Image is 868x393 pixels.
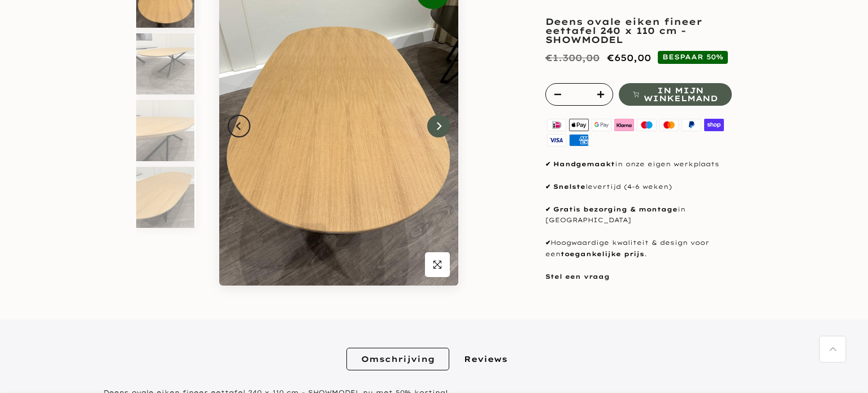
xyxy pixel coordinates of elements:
[545,160,550,168] strong: ✔
[553,205,678,213] strong: Gratis bezorging & montage
[591,117,613,132] img: google pay
[545,117,568,132] img: ideal
[644,87,718,102] span: In mijn winkelmand
[545,17,732,44] h1: Deens ovale eiken fineer eettafel 240 x 110 cm - SHOWMODEL
[228,115,250,137] button: Previous
[346,348,449,370] a: Omschrijving
[613,117,635,132] img: klarna
[545,273,610,280] a: Stel een vraag
[607,50,651,66] ins: €650,00
[545,159,732,170] p: in onze eigen werkplaats
[545,237,732,260] p: Hoogwaardige kwaliteit & design voor een .
[553,183,585,191] strong: Snelste
[545,204,732,226] p: in [GEOGRAPHIC_DATA]
[545,132,568,148] img: visa
[427,115,450,137] button: Next
[545,205,550,213] strong: ✔
[545,182,732,193] p: levertijd (4-6 weken)
[545,183,550,191] strong: ✔
[553,160,615,168] strong: Handgemaakt
[568,132,591,148] img: american express
[619,83,732,106] button: In mijn winkelmand
[658,51,728,63] span: BESPAAR 50%
[658,117,680,132] img: master
[680,117,703,132] img: paypal
[820,336,845,362] a: Terug naar boven
[635,117,658,132] img: maestro
[703,117,726,132] img: shopify pay
[561,250,644,258] strong: toegankelijke prijs
[545,52,600,63] del: €1.300,00
[568,117,591,132] img: apple pay
[449,348,522,370] a: Reviews
[545,239,550,247] strong: ✔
